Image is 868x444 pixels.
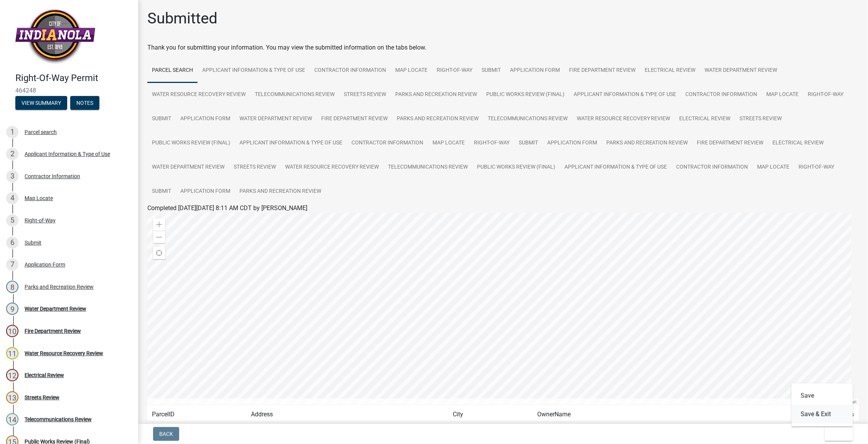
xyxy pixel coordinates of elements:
a: Right-of-Way [469,131,514,156]
div: 4 [6,192,18,204]
div: 8 [6,281,18,293]
h1: Submitted [147,9,218,28]
a: Right-of-Way [794,155,839,180]
a: Contractor Information [681,83,762,107]
div: 11 [6,347,18,360]
button: View Summary [15,96,67,110]
button: Save & Exit [792,405,853,424]
div: 14 [6,413,18,426]
a: Electrical Review [675,107,735,131]
a: Public Works Review (Final) [147,131,235,156]
div: Find my location [153,247,165,259]
button: Back [153,427,179,441]
a: Telecommunications Review [250,83,339,107]
a: Electrical Review [640,58,700,83]
img: City of Indianola, Iowa [15,8,95,65]
span: Back [159,431,173,437]
td: City [448,405,533,424]
div: Fire Department Review [25,328,81,334]
td: OwnerName [533,405,807,424]
a: Contractor Information [347,131,428,156]
a: Map Locate [428,131,469,156]
button: Notes [70,96,99,110]
a: Right-of-Way [804,83,848,107]
a: Map Locate [762,83,804,107]
a: Application Form [543,131,602,156]
div: 12 [6,369,18,381]
a: Streets Review [735,107,787,131]
div: 5 [6,214,18,227]
a: Map Locate [391,58,432,83]
a: Right-of-Way [432,58,477,83]
div: 7 [6,258,18,271]
a: Application Form [176,107,235,131]
a: Parks and Recreation Review [392,107,483,131]
a: Contractor Information [672,155,753,180]
a: Application Form [176,179,235,204]
h4: Right-Of-Way Permit [15,73,132,84]
div: 9 [6,303,18,315]
td: Address [247,405,449,424]
button: Save [792,387,853,405]
div: Right-of-Way [25,218,56,223]
a: Applicant Information & Type of Use [569,83,681,107]
a: Map Locate [753,155,794,180]
div: Contractor Information [25,174,80,179]
a: Applicant Information & Type of Use [235,131,347,156]
div: Map Locate [25,195,53,201]
div: Streets Review [25,395,59,400]
div: 6 [6,237,18,249]
div: Parks and Recreation Review [25,284,94,290]
div: Zoom out [153,231,165,243]
a: Parcel search [147,58,198,83]
a: Applicant Information & Type of Use [560,155,672,180]
a: Electrical Review [768,131,828,156]
a: Submit [514,131,543,156]
a: Applicant Information & Type of Use [198,58,310,83]
div: Application Form [25,262,65,267]
wm-modal-confirm: Summary [15,100,67,106]
a: Public Works Review (Final) [482,83,569,107]
a: Esri [850,399,857,404]
button: Exit [825,427,853,441]
div: Thank you for submitting your information. You may view the submitted information on the tabs below. [147,43,859,52]
a: Water Department Review [147,155,229,180]
span: 464248 [15,87,123,94]
div: Exit [792,384,853,427]
a: Submit [147,179,176,204]
div: Electrical Review [25,373,64,378]
div: 2 [6,148,18,160]
a: Water Resource Recovery Review [281,155,383,180]
a: Parks and Recreation Review [391,83,482,107]
a: Parks and Recreation Review [602,131,693,156]
span: Completed [DATE][DATE] 8:11 AM CDT by [PERSON_NAME] [147,204,307,212]
a: Fire Department Review [693,131,768,156]
div: Zoom in [153,219,165,231]
span: Exit [831,431,842,437]
div: Telecommunications Review [25,417,92,422]
td: ParcelID [147,405,247,424]
a: Contractor Information [310,58,391,83]
a: Water Resource Recovery Review [147,83,250,107]
a: Telecommunications Review [483,107,572,131]
div: 13 [6,391,18,404]
a: Application Form [505,58,564,83]
div: Parcel search [25,129,57,135]
a: Streets Review [339,83,391,107]
div: 3 [6,170,18,182]
a: Telecommunications Review [383,155,472,180]
a: Fire Department Review [317,107,392,131]
div: Submit [25,240,41,245]
div: Applicant Information & Type of Use [25,151,110,157]
a: Submit [477,58,505,83]
a: Water Department Review [700,58,782,83]
a: Public Works Review (Final) [472,155,560,180]
a: Parks and Recreation Review [235,179,326,204]
div: Water Department Review [25,306,86,311]
div: 10 [6,325,18,337]
a: Streets Review [229,155,281,180]
a: Water Department Review [235,107,317,131]
wm-modal-confirm: Notes [70,100,99,106]
a: Fire Department Review [564,58,640,83]
div: 1 [6,126,18,138]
